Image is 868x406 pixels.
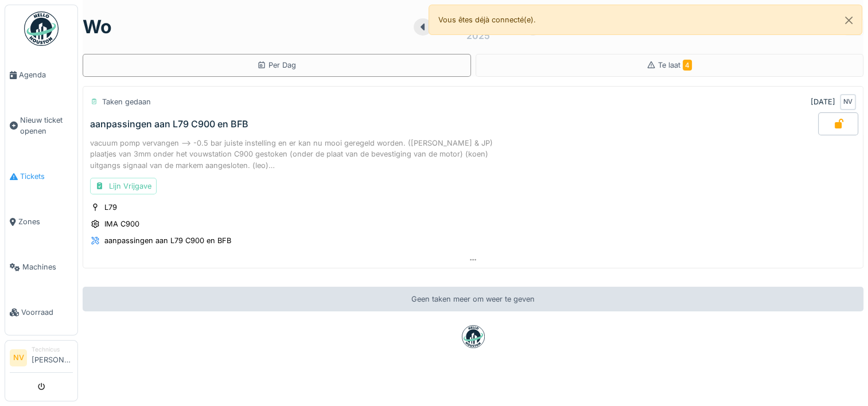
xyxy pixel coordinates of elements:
[90,119,248,130] div: aanpassingen aan L79 C900 en BFB
[20,115,73,136] span: Nieuw ticket openen
[90,178,157,194] div: Lijn Vrijgave
[19,69,73,80] span: Agenda
[83,16,112,38] h1: wo
[5,244,77,290] a: Machines
[10,349,27,366] li: NV
[429,5,863,35] div: Vous êtes déjà connecté(e).
[22,261,73,272] span: Machines
[683,60,692,71] span: 4
[5,290,77,335] a: Voorraad
[811,96,835,107] div: [DATE]
[257,60,296,71] div: Per Dag
[836,5,862,36] button: Close
[18,216,73,227] span: Zones
[466,29,490,42] div: 2025
[104,202,117,213] div: L79
[32,345,73,370] li: [PERSON_NAME]
[20,171,73,182] span: Tickets
[24,11,59,46] img: Badge_color-CXgf-gQk.svg
[90,138,856,171] div: vacuum pomp vervangen --> -0.5 bar juiste instelling en er kan nu mooi geregeld worden. ([PERSON_...
[104,235,231,246] div: aanpassingen aan L79 C900 en BFB
[32,345,73,354] div: Technicus
[21,307,73,318] span: Voorraad
[83,287,863,311] div: Geen taken meer om weer te geven
[102,96,151,107] div: Taken gedaan
[10,345,73,373] a: NV Technicus[PERSON_NAME]
[5,154,77,199] a: Tickets
[658,61,692,69] span: Te laat
[5,52,77,97] a: Agenda
[840,94,856,110] div: NV
[5,97,77,154] a: Nieuw ticket openen
[5,199,77,244] a: Zones
[104,218,139,229] div: IMA C900
[462,325,485,348] img: badge-BVDL4wpA.svg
